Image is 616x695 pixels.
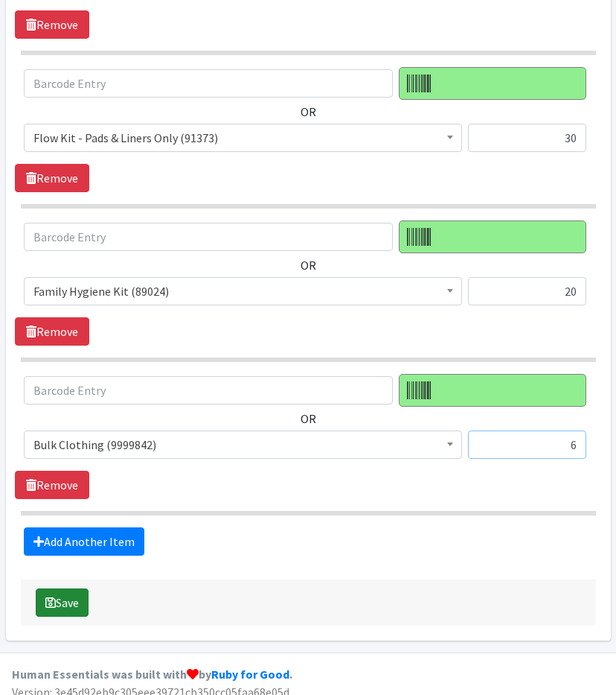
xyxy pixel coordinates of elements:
[33,281,452,302] span: Family Hygiene Kit (89024)
[24,124,462,152] span: Flow Kit - Pads & Liners Only (91373)
[15,10,89,39] a: Remove
[12,667,292,682] strong: Human Essentials was built with by .
[36,588,89,617] button: Save
[468,124,586,152] input: Quantity
[468,431,586,459] input: Quantity
[24,69,393,98] input: Barcode Entry
[24,527,144,556] a: Add Another Item
[15,317,89,346] a: Remove
[24,223,393,251] input: Barcode Entry
[15,471,89,499] a: Remove
[24,376,393,404] input: Barcode Entry
[15,164,89,192] a: Remove
[301,410,316,428] label: OR
[301,103,316,121] label: OR
[24,431,462,459] span: Bulk Clothing (9999842)
[211,667,289,682] a: Ruby for Good
[33,127,452,148] span: Flow Kit - Pads & Liners Only (91373)
[301,256,316,274] label: OR
[468,277,586,305] input: Quantity
[33,434,452,455] span: Bulk Clothing (9999842)
[24,277,462,305] span: Family Hygiene Kit (89024)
